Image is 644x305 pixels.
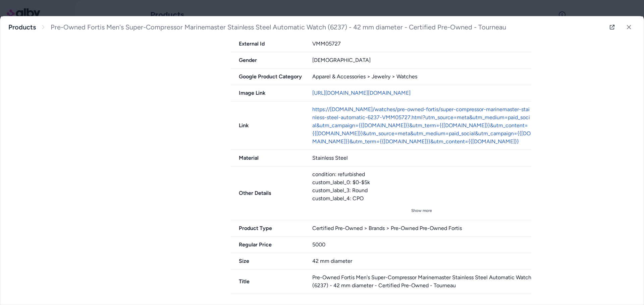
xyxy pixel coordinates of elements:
[231,122,304,130] span: Link
[312,90,411,96] a: [URL][DOMAIN_NAME][DOMAIN_NAME]
[51,23,506,31] span: Pre-Owned Fortis Men's Super-Compressor Marinemaster Stainless Steel Automatic Watch (6237) - 42 ...
[312,170,532,203] div: condition: refurbished custom_label_0: $0-$5k custom_label_3: Round custom_label_4: CPO
[8,23,506,31] nav: breadcrumb
[312,224,532,232] div: Certified Pre-Owned > Brands > Pre-Owned Pre-Owned Fortis
[8,23,36,31] a: Products
[231,278,304,286] span: Title
[231,241,304,249] span: Regular Price
[312,241,532,249] div: 5000
[231,89,304,97] span: Image Link
[231,189,304,197] span: Other Details
[231,73,304,81] span: Google Product Category
[312,40,532,48] div: VMM05727
[312,274,532,290] div: Pre-Owned Fortis Men's Super-Compressor Marinemaster Stainless Steel Automatic Watch (6237) - 42 ...
[312,154,532,162] div: Stainless Steel
[231,257,304,265] span: Size
[312,257,532,265] div: 42 mm diameter
[231,56,304,64] span: Gender
[231,224,304,232] span: Product Type
[231,154,304,162] span: Material
[312,205,532,216] button: Show more
[312,73,532,81] div: Apparel & Accessories > Jewelry > Watches
[231,40,304,48] span: External Id
[312,106,531,145] a: https://[DOMAIN_NAME]/watches/pre-owned-fortis/super-compressor-marinemaster-stainless-steel-auto...
[312,56,532,64] div: [DEMOGRAPHIC_DATA]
